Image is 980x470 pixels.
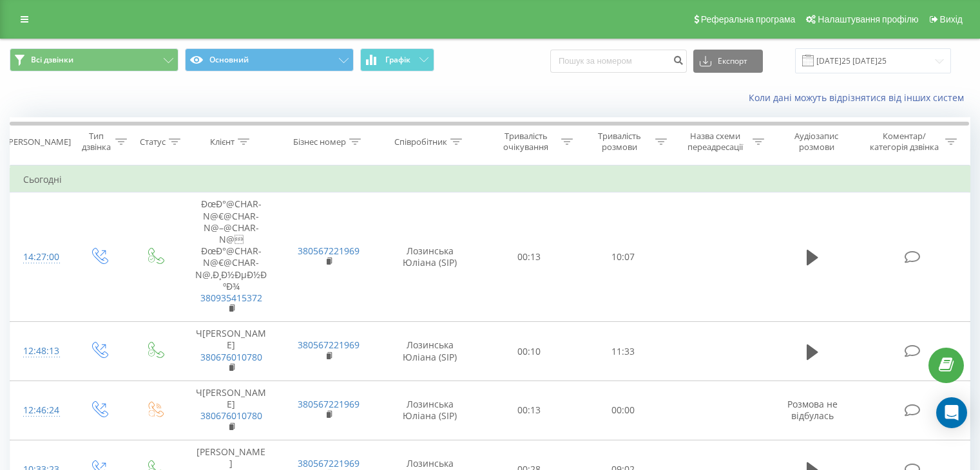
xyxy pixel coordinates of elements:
button: Основний [185,48,354,71]
td: Лозинська Юліана (SIP) [378,193,483,322]
div: Співробітник [394,136,447,147]
span: Вихід [940,14,963,24]
td: 10:07 [576,193,669,322]
div: Коментар/категорія дзвінка [867,131,942,153]
a: 380567221969 [298,245,360,257]
div: Аудіозапис розмови [779,131,854,153]
div: Тривалість очікування [494,131,559,153]
td: 00:13 [483,381,576,440]
div: Клієнт [210,136,235,147]
a: 380676010780 [200,409,262,422]
span: Реферальна програма [701,14,796,24]
div: Бізнес номер [293,136,346,147]
div: Open Intercom Messenger [936,397,967,428]
td: 00:10 [483,322,576,381]
td: Ч[PERSON_NAME] [182,381,280,440]
div: Тривалість розмови [588,131,652,153]
td: Лозинська Юліана (SIP) [378,381,483,440]
div: Назва схеми переадресації [682,131,749,153]
span: Налаштування профілю [818,14,918,24]
td: Сьогодні [10,167,970,193]
td: Лозинська Юліана (SIP) [378,322,483,381]
a: 380676010780 [200,351,262,363]
a: 380567221969 [298,457,360,469]
div: [PERSON_NAME] [6,136,71,147]
button: Всі дзвінки [10,48,178,71]
td: 00:13 [483,193,576,322]
button: Експорт [693,50,763,73]
td: ÐœÐ°@CHAR-N@€@CHAR-N@–@CHAR-N@ ÐœÐ°@CHAR-N@€@CHAR-N@‚Ð¸Ð½ÐµÐ½ÐºÐ¾ [182,193,280,322]
a: 380567221969 [298,339,360,351]
a: 380567221969 [298,398,360,410]
span: Графік [385,55,410,64]
input: Пошук за номером [550,50,687,73]
td: 11:33 [576,322,669,381]
span: Всі дзвінки [31,55,73,65]
button: Графік [360,48,434,71]
div: Статус [140,136,166,147]
div: 14:27:00 [23,245,57,270]
div: 12:46:24 [23,398,57,423]
div: 12:48:13 [23,339,57,364]
span: Розмова не відбулась [787,398,838,422]
td: 00:00 [576,381,669,440]
div: Тип дзвінка [81,131,111,153]
td: Ч[PERSON_NAME] [182,322,280,381]
a: Коли дані можуть відрізнятися вiд інших систем [749,91,970,104]
a: 380935415372 [200,292,262,304]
